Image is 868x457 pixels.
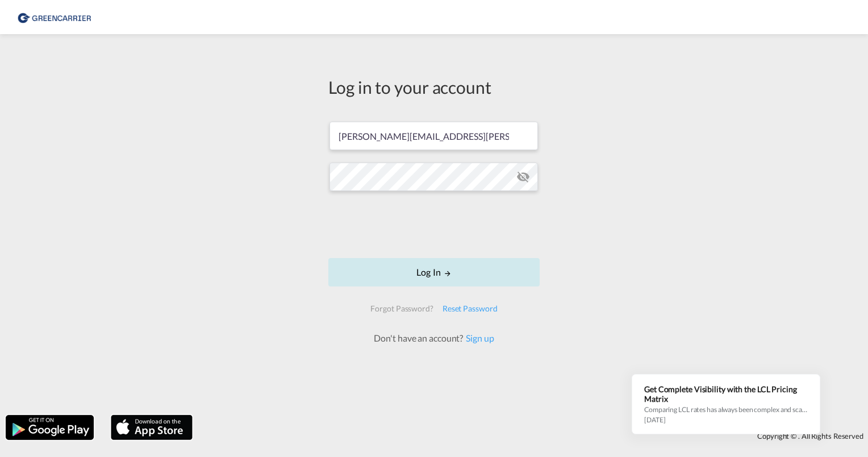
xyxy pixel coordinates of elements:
[463,333,494,343] a: Sign up
[516,170,530,184] md-icon: icon-eye-off
[328,258,540,286] button: LOGIN
[198,426,868,446] div: Copyright © . All Rights Reserved
[5,414,95,441] img: google.png
[328,75,540,99] div: Log in to your account
[110,414,194,441] img: apple.png
[361,332,506,344] div: Don't have an account?
[17,5,94,30] img: 1378a7308afe11ef83610d9e779c6b34.png
[366,298,437,319] div: Forgot Password?
[438,298,502,319] div: Reset Password
[348,202,520,247] iframe: reCAPTCHA
[329,122,538,150] input: Enter email/phone number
